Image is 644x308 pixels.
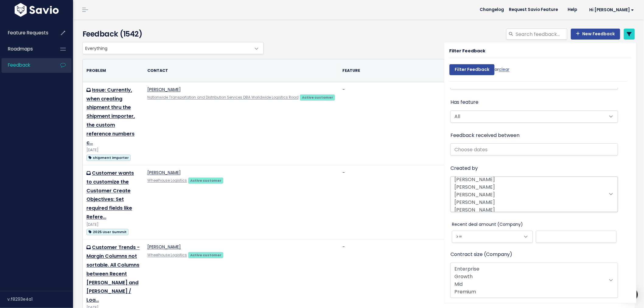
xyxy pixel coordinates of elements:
a: clear [499,66,509,72]
a: Nationwide Transportation and Distribution Services DBA Worldwide Logistics Road [147,95,299,100]
a: Customer wants to customize the Customer Create Objectives: Set required fields like Refere… [86,170,134,220]
a: Hi [PERSON_NAME] [582,5,639,15]
a: Wheelhouse Logistics [147,178,187,183]
th: Feature [339,59,460,82]
span: shipment importer [86,155,131,161]
span: Changelog [480,8,504,12]
a: Wheelhouse Logistics [147,253,187,257]
a: Customer Trends - Margin Columns not sortable. All Columns between Recent [PERSON_NAME] and [PERS... [86,244,140,303]
td: - [339,82,460,165]
option: [PERSON_NAME] [454,191,613,198]
option: [PERSON_NAME] [454,198,613,206]
label: Feedback received between [450,131,520,140]
label: Has feature [450,98,478,107]
div: [DATE] [86,222,140,228]
option: [PERSON_NAME] [454,206,613,214]
input: Filter Feedback [450,64,495,75]
span: Feedback [8,62,30,68]
a: Active customer [188,177,223,183]
option: Premium [454,288,613,296]
a: New Feedback [571,29,620,40]
a: [PERSON_NAME] [147,86,181,93]
a: shipment importer [86,154,131,161]
span: 2025 User Summit [86,229,128,235]
strong: Active customer [190,178,222,183]
input: Search feedback... [515,29,567,40]
strong: Active customer [302,95,333,100]
strong: Active customer [190,253,222,257]
h4: Feedback (1542) [82,29,261,40]
span: Everything [83,42,251,54]
a: [PERSON_NAME] [147,244,181,250]
div: v.f8293e4a1 [7,291,73,307]
option: Growth [454,273,613,280]
span: Everything [82,42,264,54]
div: or [450,61,509,81]
label: Created by [450,164,478,173]
th: Problem [83,59,144,82]
a: [PERSON_NAME] [147,170,181,176]
option: Enterprise [454,265,613,273]
a: Active customer [300,94,335,100]
td: - [339,165,460,240]
a: Request Savio Feature [504,5,563,14]
div: [DATE] [86,147,140,153]
a: 2025 User Summit [86,228,128,236]
label: Contract size (Company) [450,250,512,259]
input: Choose dates [450,143,618,156]
a: Feature Requests [2,26,51,40]
label: Recent deal amount (Company) [452,221,523,228]
strong: Filter Feedback [449,48,485,54]
a: Active customer [188,252,223,258]
span: Feature Requests [8,30,48,36]
a: Roadmaps [2,42,51,56]
span: Hi [PERSON_NAME] [590,8,634,12]
a: Issue: Currently, when creating shipment thru the Shipment importer, the custom reference numbers c… [86,86,135,146]
th: Contact [144,59,339,82]
span: Roadmaps [8,46,33,52]
option: Mid [454,280,613,288]
a: Feedback [2,58,51,72]
option: Pro [454,296,613,303]
option: [PERSON_NAME] [454,183,613,191]
img: logo-white.9d6f32f41409.svg [13,3,60,17]
option: [PERSON_NAME] [454,176,613,183]
a: Help [563,5,582,14]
